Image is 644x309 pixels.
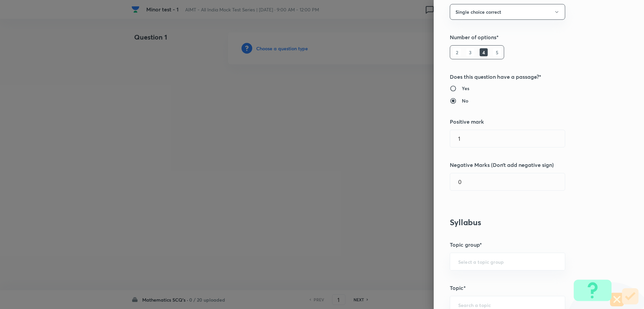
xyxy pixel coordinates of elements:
input: Search a topic [458,302,557,308]
h3: Syllabus [450,218,605,227]
h5: Topic group* [450,241,605,249]
button: Single choice correct [450,4,565,20]
h6: Yes [462,85,469,92]
button: Open [561,304,562,306]
h6: No [462,97,468,104]
h5: Negative Marks (Don’t add negative sign) [450,161,605,169]
h6: 3 [466,48,474,56]
h5: Topic* [450,284,605,292]
h6: 2 [453,48,461,56]
h5: Positive mark [450,118,605,126]
input: Negative marks [450,173,565,190]
h6: 4 [480,48,488,56]
input: Select a topic group [458,258,557,265]
h6: 5 [493,48,501,56]
input: Positive marks [450,130,565,147]
h5: Does this question have a passage?* [450,73,605,81]
button: Open [561,261,562,262]
h5: Number of options* [450,33,605,41]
